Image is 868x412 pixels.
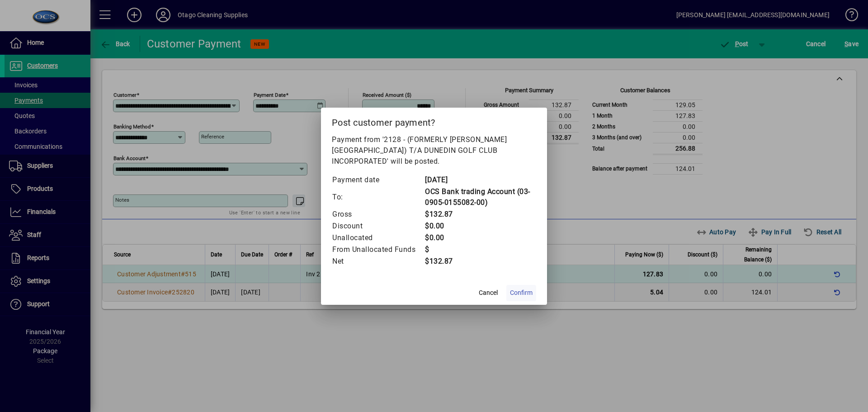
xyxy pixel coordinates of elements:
span: Confirm [510,288,533,298]
td: $ [425,244,536,256]
td: Unallocated [332,232,425,244]
td: [DATE] [425,174,536,186]
button: Confirm [506,285,536,301]
td: From Unallocated Funds [332,244,425,256]
p: Payment from '2128 - (FORMERLY [PERSON_NAME][GEOGRAPHIC_DATA]) T/A DUNEDIN GOLF CLUB INCORPORATED... [332,134,536,167]
td: Gross [332,208,425,220]
td: Net [332,256,425,267]
td: $0.00 [425,232,536,244]
button: Cancel [474,285,503,301]
h2: Post customer payment? [321,108,547,134]
td: To: [332,186,425,208]
td: OCS Bank trading Account (03-0905-0155082-00) [425,186,536,208]
td: $0.00 [425,220,536,232]
span: Cancel [479,288,498,298]
td: $132.87 [425,256,536,267]
td: Payment date [332,174,425,186]
td: Discount [332,220,425,232]
td: $132.87 [425,208,536,220]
